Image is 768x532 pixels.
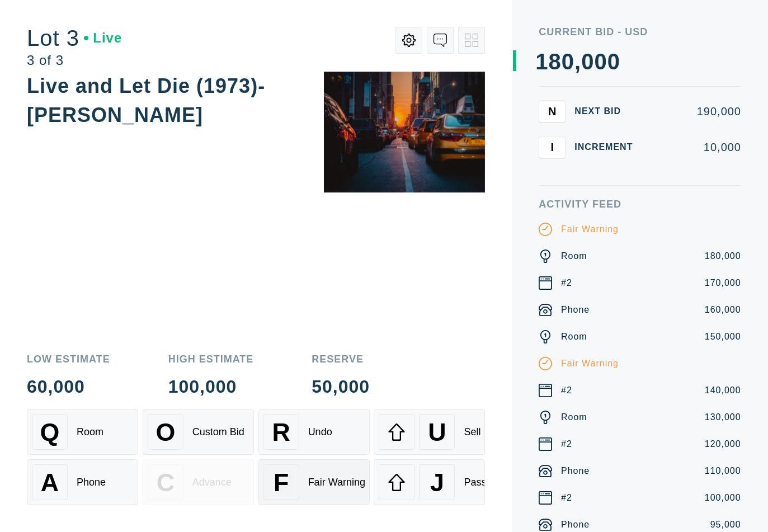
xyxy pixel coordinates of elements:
span: J [430,468,444,497]
div: Fair Warning [308,477,365,488]
div: Phone [561,464,590,478]
button: N [539,100,566,123]
button: FFair Warning [258,459,370,505]
div: 160,000 [705,303,741,317]
div: 60,000 [27,378,110,396]
div: 0 [607,50,620,73]
div: Fair Warning [561,223,619,236]
div: Live [84,31,122,45]
div: Next Bid [574,107,642,116]
div: High Estimate [168,354,254,364]
div: Activity Feed [539,199,741,209]
div: #2 [561,384,572,397]
span: C [157,468,175,497]
div: 3 of 3 [27,54,122,67]
button: OCustom Bid [143,409,254,455]
span: I [551,140,554,153]
div: Room [561,330,587,343]
button: APhone [27,459,138,505]
div: Increment [574,143,642,152]
div: Custom Bid [192,426,244,438]
div: 10,000 [651,142,741,153]
div: Fair Warning [561,357,619,370]
div: Room [561,249,587,263]
div: Reserve [312,354,370,364]
div: #2 [561,491,572,505]
div: #2 [561,276,572,290]
div: 140,000 [705,384,741,397]
div: Phone [561,518,590,531]
div: , [574,50,581,274]
div: Live and Let Die (1973)- [PERSON_NAME] [27,74,265,126]
div: Phone [561,303,590,317]
button: CAdvance [143,459,254,505]
div: 1 [535,50,548,73]
div: Pass [464,477,486,488]
div: Advance [192,477,232,488]
button: RUndo [258,409,370,455]
div: Room [77,426,103,438]
div: 100,000 [705,491,741,505]
div: 130,000 [705,411,741,424]
div: 0 [562,50,574,73]
div: 100,000 [168,378,254,396]
button: I [539,136,566,158]
div: 8 [549,50,562,73]
div: 95,000 [710,518,741,531]
span: R [272,418,290,446]
span: Q [40,418,60,446]
div: 170,000 [705,276,741,290]
span: F [274,468,289,497]
div: 50,000 [312,378,370,396]
div: 0 [594,50,607,73]
div: 110,000 [705,464,741,478]
div: Lot 3 [27,27,122,49]
div: Phone [77,477,106,488]
div: Current Bid - USD [539,27,741,37]
div: #2 [561,437,572,451]
div: Low Estimate [27,354,110,364]
button: QRoom [27,409,138,455]
div: Undo [308,426,332,438]
div: 120,000 [705,437,741,451]
span: U [428,418,446,446]
button: USell [374,409,485,455]
div: 180,000 [705,249,741,263]
span: A [41,468,59,497]
div: 190,000 [651,106,741,117]
div: Room [561,411,587,424]
div: Sell [464,426,480,438]
div: 0 [581,50,594,73]
span: N [548,105,556,117]
div: 150,000 [705,330,741,343]
span: O [156,418,175,446]
button: JPass [374,459,485,505]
